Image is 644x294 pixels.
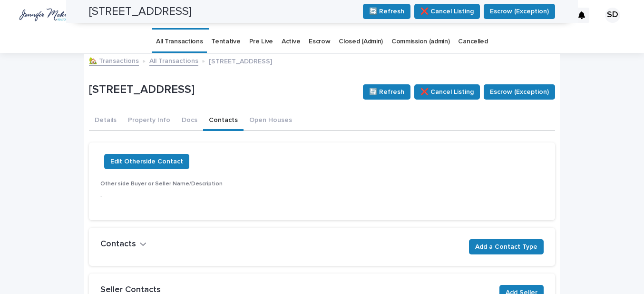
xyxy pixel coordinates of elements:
button: Open Houses [244,111,298,131]
div: SD [605,8,620,23]
a: 🏡 Transactions [89,55,139,66]
span: Add a Contact Type [475,242,537,252]
a: All Transactions [149,55,198,66]
span: Edit Otherside Contact [110,157,183,166]
button: Add a Contact Type [469,239,544,254]
button: Details [89,111,122,131]
a: Tentative [211,30,240,53]
p: - [100,191,241,201]
button: 🔄 Refresh [363,84,410,100]
p: [STREET_ADDRESS] [89,83,355,97]
span: 🔄 Refresh [369,87,404,97]
h2: Contacts [100,239,136,250]
a: Closed (Admin) [339,30,383,53]
a: Escrow [309,30,330,53]
button: Docs [176,111,203,131]
button: Escrow (Exception) [484,84,555,100]
a: Active [282,30,300,53]
span: Escrow (Exception) [490,87,549,97]
a: Commission (admin) [391,30,449,53]
p: [STREET_ADDRESS] [209,55,272,66]
button: Contacts [100,239,146,250]
button: Property Info [122,111,176,131]
button: Edit Otherside Contact [104,154,189,169]
button: ❌ Cancel Listing [414,84,480,100]
span: ❌ Cancel Listing [420,87,474,97]
button: Contacts [203,111,244,131]
a: Pre Live [249,30,273,53]
a: Cancelled [458,30,488,53]
img: wuAGYP89SDOeM5CITrc5 [19,6,69,25]
span: Other side Buyer or Seller Name/Description [100,181,223,187]
a: All Transactions [156,30,203,53]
